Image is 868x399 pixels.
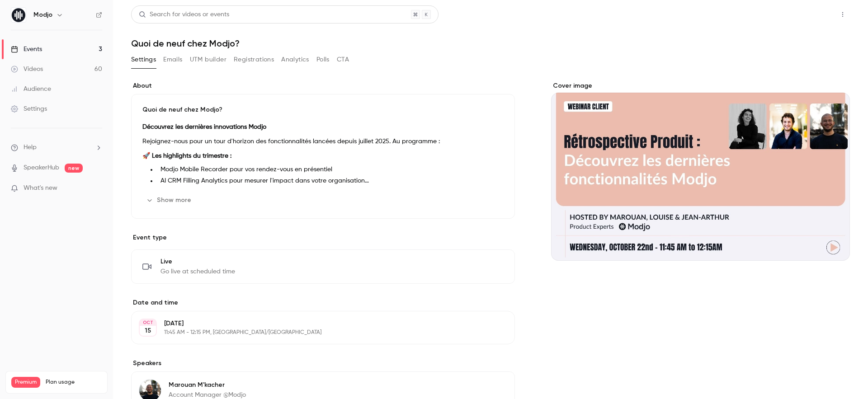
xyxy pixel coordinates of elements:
span: Help [24,143,37,152]
p: Quoi de neuf chez Modjo? [142,105,504,114]
button: Settings [131,52,156,67]
span: What's new [24,183,57,193]
p: 15 [145,326,151,335]
div: Settings [11,104,47,113]
strong: Découvrez les dernières innovations Modjo [142,124,266,130]
button: Show more [142,193,197,207]
a: SpeakerHub [24,163,59,173]
label: Date and time [131,298,515,307]
section: Cover image [551,81,850,261]
div: Audience [11,84,51,94]
label: Speakers [131,359,515,368]
p: [DATE] [164,319,467,328]
button: Polls [316,52,330,67]
label: Cover image [551,81,850,90]
span: Plan usage [46,379,102,386]
span: Go live at scheduled time [160,267,235,276]
button: CTA [337,52,349,67]
label: About [131,81,515,90]
button: Registrations [234,52,274,67]
button: Analytics [281,52,309,67]
h1: Quoi de neuf chez Modjo? [131,38,850,49]
button: Emails [163,52,182,67]
span: Live [160,257,235,266]
p: Rejoignez-nous pour un tour d'horizon des fonctionnalités lancées depuis juillet 2025. Au program... [142,136,504,147]
li: Modjo Mobile Recorder pour vos rendez-vous en présentiel [157,165,504,174]
p: Marouan M'kacher [169,380,246,390]
button: UTM builder [190,52,226,67]
p: Event type [131,233,515,242]
div: Videos [11,65,43,74]
span: new [65,164,83,173]
p: 11:45 AM - 12:15 PM, [GEOGRAPHIC_DATA]/[GEOGRAPHIC_DATA] [164,329,467,336]
li: AI CRM Filling Analytics pour mesurer l'impact dans votre organisation [157,176,504,186]
img: Modjo [11,8,26,22]
button: Share [793,5,828,23]
strong: 🚀 Les highlights du trimestre : [142,153,231,159]
div: OCT [140,319,156,326]
div: Events [11,45,42,54]
li: help-dropdown-opener [11,143,102,152]
div: Search for videos or events [139,10,229,19]
h6: Modjo [33,10,52,19]
span: Premium [11,377,40,388]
